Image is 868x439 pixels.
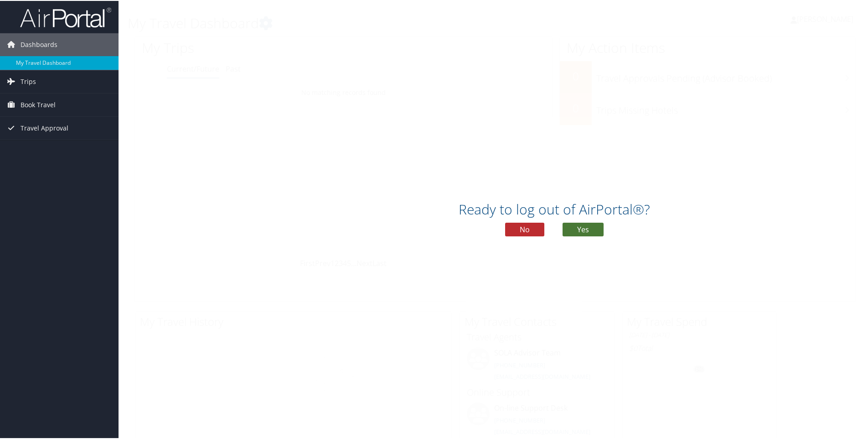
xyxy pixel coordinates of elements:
[21,116,68,139] span: Travel Approval
[20,6,111,27] img: airportal-logo.png
[21,69,36,92] span: Trips
[505,222,544,235] button: No
[21,93,56,115] span: Book Travel
[563,222,604,235] button: Yes
[21,32,57,55] span: Dashboards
